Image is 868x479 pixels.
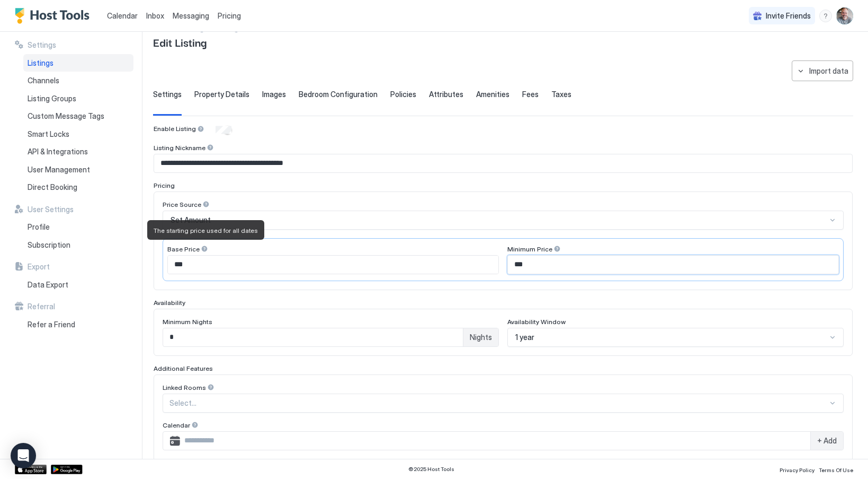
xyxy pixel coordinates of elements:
a: Listings [23,54,133,72]
span: Listings [28,58,53,68]
span: Inbox [146,11,164,20]
a: Custom Message Tags [23,107,133,125]
input: Input Field [163,328,463,346]
span: Export [28,262,50,272]
span: Custom Message Tags [28,111,104,121]
span: + Add [817,436,837,446]
input: Input Field [180,432,810,450]
span: Minimum Price [507,245,552,253]
span: Policies [390,90,416,99]
a: Subscription [23,236,133,254]
a: Data Export [23,276,133,294]
span: Pricing [154,181,175,189]
span: Attributes [429,90,463,99]
span: Linked Rooms [163,384,206,391]
input: Input Field [508,256,838,274]
span: Images [262,90,286,99]
a: Calendar [107,10,138,21]
span: User Settings [28,205,74,214]
div: Open Intercom Messenger [11,443,36,468]
span: Listing Groups [28,94,76,103]
a: Messaging [173,10,209,21]
a: App Store [15,465,47,474]
span: Smart Locks [28,129,69,139]
span: Taxes [551,90,571,99]
a: Google Play Store [51,465,83,474]
button: Import data [792,60,853,81]
span: Pricing [218,11,241,21]
span: Edit Listing [153,34,207,50]
span: Calendar [163,421,190,429]
a: Smart Locks [23,125,133,143]
span: Settings [28,40,56,50]
span: Privacy Policy [780,467,815,473]
span: Price Source [163,201,201,208]
input: Input Field [154,154,852,172]
a: User Management [23,161,133,179]
span: Property Details [194,90,249,99]
a: Listing Groups [23,90,133,108]
span: Fees [522,90,539,99]
span: Subscription [28,240,70,250]
span: Availability [154,299,185,307]
span: Channels [28,76,59,85]
a: Refer a Friend [23,316,133,334]
span: Calendar [107,11,138,20]
span: User Management [28,165,90,175]
span: Amenities [476,90,509,99]
span: Additional Features [154,364,213,372]
span: Profile [28,222,50,232]
span: Refer a Friend [28,320,75,329]
a: Inbox [146,10,164,21]
a: Direct Booking [23,178,133,196]
span: Terms Of Use [819,467,853,473]
span: Base Price [167,245,200,253]
span: Invite Friends [766,11,811,21]
a: Channels [23,72,133,90]
input: Input Field [168,256,498,274]
a: API & Integrations [23,143,133,161]
span: Enable Listing [154,125,196,133]
div: User profile [836,7,853,24]
span: Referral [28,302,55,311]
span: 1 year [515,333,534,342]
span: © 2025 Host Tools [408,466,454,473]
span: Availability Window [507,318,566,326]
div: Import data [809,65,848,76]
div: menu [819,10,832,22]
span: The starting price used for all dates [154,227,258,234]
span: Listing Nickname [154,144,205,152]
span: Nights [470,333,492,342]
span: API & Integrations [28,147,88,156]
a: Host Tools Logo [15,8,94,24]
span: Messaging [173,11,209,20]
a: Terms Of Use [819,464,853,475]
span: Direct Booking [28,182,77,192]
a: Profile [23,218,133,236]
span: Set Amount [171,215,211,225]
span: Bedroom Configuration [299,90,378,99]
span: Settings [153,90,182,99]
a: Privacy Policy [780,464,815,475]
span: Data Export [28,280,68,290]
span: Minimum Nights [163,318,212,326]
